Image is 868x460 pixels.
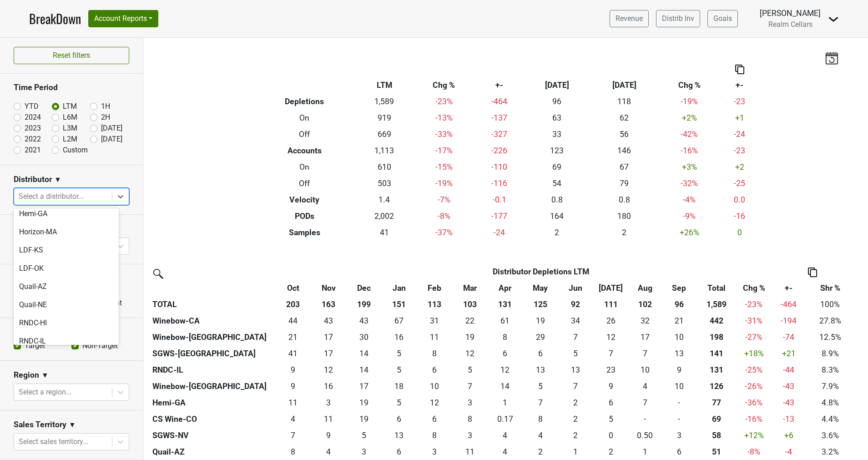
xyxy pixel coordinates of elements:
[276,378,311,394] td: 8.918
[807,296,854,313] td: 100%
[721,110,758,126] td: +1
[525,364,556,376] div: 13
[593,329,629,345] td: 12.174
[452,345,488,362] td: 11.833
[150,378,276,394] th: Winebow-[GEOGRAPHIC_DATA]
[475,126,523,142] td: -327
[475,142,523,159] td: -226
[664,348,695,359] div: 13
[25,134,41,145] label: 2022
[313,348,344,359] div: 17
[384,348,414,359] div: 5
[150,329,276,345] th: Winebow-[GEOGRAPHIC_DATA]
[629,362,661,378] td: 10.252
[590,159,658,175] td: 67
[253,224,356,241] th: Samples
[593,362,629,378] td: 22.834
[356,175,412,192] td: 503
[419,315,450,327] div: 31
[523,142,590,159] td: 123
[523,159,590,175] td: 69
[276,280,311,296] th: Oct: activate to sort column ascending
[382,313,417,329] td: 67.242
[311,329,346,345] td: 17.179
[699,315,734,327] div: 442
[452,329,488,345] td: 19.303
[348,380,379,392] div: 17
[54,174,61,185] span: ▼
[629,280,661,296] th: Aug: activate to sort column ascending
[276,313,311,329] td: 44.084
[63,134,77,145] label: L2M
[699,331,734,343] div: 198
[807,362,854,378] td: 8.3%
[278,315,308,327] div: 44
[490,315,520,327] div: 61
[356,224,412,241] td: 41
[413,192,475,208] td: -7 %
[523,77,590,93] th: [DATE]
[475,159,523,175] td: -110
[658,126,721,142] td: -42 %
[101,134,122,145] label: [DATE]
[610,10,649,27] a: Revenue
[699,364,734,376] div: 131
[807,345,854,362] td: 8.9%
[631,348,660,359] div: 7
[413,110,475,126] td: -13 %
[721,126,758,142] td: -24
[661,296,697,313] th: 96
[311,313,346,329] td: 43.25
[737,362,771,378] td: -25 %
[590,142,658,159] td: 146
[661,280,697,296] th: Sep: activate to sort column ascending
[384,364,414,376] div: 5
[664,315,695,327] div: 21
[590,77,658,93] th: [DATE]
[631,364,660,376] div: 10
[311,345,346,362] td: 16.75
[150,345,276,362] th: SGWS-[GEOGRAPHIC_DATA]
[311,362,346,378] td: 11.58
[311,378,346,394] td: 15.59
[313,380,344,392] div: 16
[311,263,771,280] th: Distributor Depletions LTM
[658,192,721,208] td: -4 %
[382,280,417,296] th: Jan: activate to sort column ascending
[452,362,488,378] td: 5
[593,296,629,313] th: 111
[14,314,119,332] div: RNDC-HI
[101,101,110,112] label: 1H
[452,296,488,313] th: 103
[346,345,382,362] td: 13.998
[658,175,721,192] td: -32 %
[593,345,629,362] td: 7.37
[25,145,41,156] label: 2021
[658,159,721,175] td: +3 %
[356,192,412,208] td: 1.4
[475,77,523,93] th: +-
[525,315,556,327] div: 19
[384,331,414,343] div: 16
[737,345,771,362] td: +18 %
[419,364,450,376] div: 6
[773,315,804,327] div: -194
[356,93,412,110] td: 1,589
[558,362,594,378] td: 13.167
[696,345,737,362] th: 141.355
[14,278,119,296] div: Quail-AZ
[313,364,344,376] div: 12
[348,315,379,327] div: 43
[382,378,417,394] td: 18.25
[771,280,807,296] th: +-: activate to sort column ascending
[523,378,558,394] td: 5.418
[25,340,45,351] label: Target
[313,315,344,327] div: 43
[29,9,81,28] a: BreakDown
[452,280,488,296] th: Mar: activate to sort column ascending
[25,123,41,134] label: 2023
[523,192,590,208] td: 0.8
[773,331,804,343] div: -74
[629,296,661,313] th: 102
[707,10,738,27] a: Goals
